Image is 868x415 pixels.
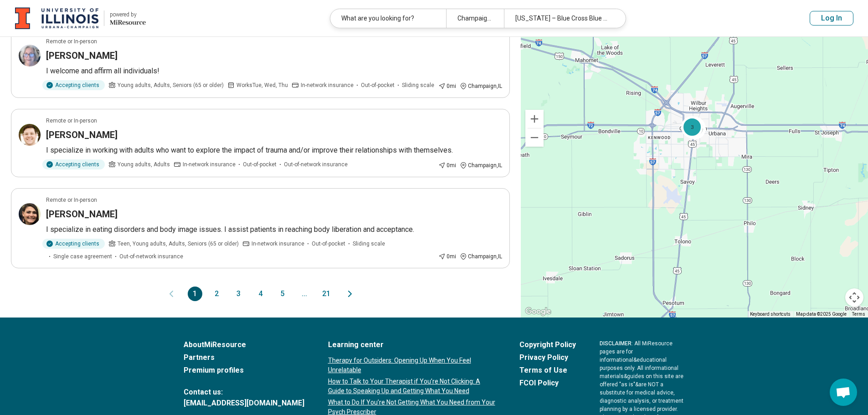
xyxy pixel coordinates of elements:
p: Remote or In-person [46,117,97,125]
a: How to Talk to Your Therapist if You’re Not Clicking: A Guide to Speaking Up and Getting What You... [328,377,496,396]
span: Single case agreement [53,252,112,261]
span: Sliding scale [353,240,385,248]
button: Zoom in [525,110,544,128]
span: In-network insurance [252,240,304,248]
div: Open chat [830,379,857,406]
span: In-network insurance [183,160,236,169]
span: Sliding scale [402,81,434,89]
button: Keyboard shortcuts [750,311,791,318]
span: Out-of-pocket [312,240,345,248]
span: Teen, Young adults, Adults, Seniors (65 or older) [118,240,239,248]
a: Copyright Policy [519,339,576,350]
a: Therapy for Outsiders: Opening Up When You Feel Unrelatable [328,356,496,375]
button: Next page [344,287,355,301]
p: I welcome and affirm all individuals! [46,66,502,77]
button: 5 [275,287,290,301]
a: FCOI Policy [519,378,576,389]
img: Google [523,306,553,318]
a: Terms (opens in new tab) [852,312,865,317]
p: I specialize in eating disorders and body image issues. I assist patients in reaching body libera... [46,224,502,235]
a: AboutMiResource [184,339,304,350]
div: Accepting clients [42,239,105,249]
div: 0 mi [438,82,456,90]
span: Out-of-network insurance [119,252,183,261]
span: In-network insurance [301,81,354,89]
div: 0 mi [438,161,456,169]
div: What are you looking for? [330,9,446,28]
span: Contact us: [184,387,304,398]
button: Log In [810,11,853,26]
a: Premium profiles [184,365,304,376]
a: Privacy Policy [519,352,576,363]
a: Terms of Use [519,365,576,376]
span: DISCLAIMER [600,340,632,347]
p: I specialize in working with adults who want to explore the impact of trauma and/or improve their... [46,145,502,156]
button: 2 [210,287,224,301]
button: 1 [188,287,202,301]
span: Out-of-pocket [243,160,277,169]
div: powered by [110,10,146,19]
button: 21 [319,287,334,301]
span: Young adults, Adults, Seniors (65 or older) [118,81,224,89]
a: University of Illinois at Urbana-Champaignpowered by [15,7,146,29]
div: 0 mi [438,252,456,261]
div: Accepting clients [42,80,105,90]
button: Map camera controls [845,288,863,307]
a: [EMAIL_ADDRESS][DOMAIN_NAME] [184,398,304,409]
div: [US_STATE] – Blue Cross Blue Shield [504,9,620,28]
span: Map data ©2025 Google [796,312,847,317]
span: ... [297,287,312,301]
button: 3 [231,287,246,301]
a: Open this area in Google Maps (opens a new window) [523,306,553,318]
a: Learning center [328,339,496,350]
span: Works Tue, Wed, Thu [236,81,288,89]
img: University of Illinois at Urbana-Champaign [15,7,98,29]
div: Champaign , IL [460,252,502,261]
div: Champaign, [GEOGRAPHIC_DATA] 61820 [446,9,504,28]
button: Zoom out [525,128,544,147]
span: Young adults, Adults [118,160,170,169]
div: 3 [681,116,703,138]
h3: [PERSON_NAME] [46,128,118,141]
a: Partners [184,352,304,363]
span: Out-of-network insurance [284,160,348,169]
div: Accepting clients [42,159,105,169]
p: Remote or In-person [46,196,97,204]
h3: [PERSON_NAME] [46,49,118,62]
button: 4 [253,287,268,301]
p: Remote or In-person [46,37,97,46]
button: Previous page [166,287,177,301]
span: Out-of-pocket [361,81,395,89]
div: Champaign , IL [460,82,502,90]
div: Champaign , IL [460,161,502,169]
h3: [PERSON_NAME] [46,208,118,220]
